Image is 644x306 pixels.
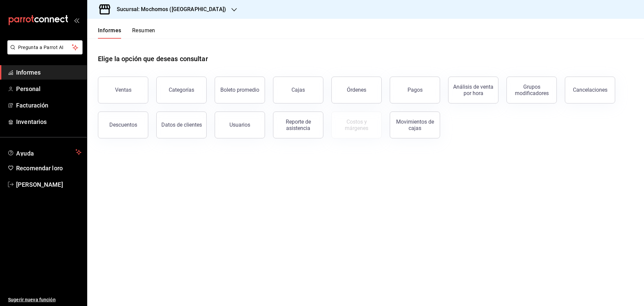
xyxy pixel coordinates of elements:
button: Ventas [98,77,148,103]
a: Pregunta a Parrot AI [5,49,83,56]
font: Facturación [16,102,48,109]
a: Cajas [273,77,323,103]
font: Datos de clientes [161,122,202,128]
button: Cancelaciones [565,77,615,103]
button: Categorías [156,77,207,103]
button: Análisis de venta por hora [448,77,498,103]
button: Descuentos [98,112,148,138]
font: Sugerir nueva función [8,297,56,302]
font: [PERSON_NAME] [16,181,63,188]
font: Boleto promedio [220,87,259,93]
button: Grupos modificadores [506,77,557,103]
font: Movimientos de cajas [396,119,434,131]
font: Informes [98,27,121,34]
font: Categorías [169,87,194,93]
button: Movimientos de cajas [390,112,440,138]
div: pestañas de navegación [98,27,155,39]
font: Recomendar loro [16,165,63,172]
button: Pregunta a Parrot AI [7,40,83,54]
button: Datos de clientes [156,112,207,138]
font: Cajas [291,87,305,93]
button: Órdenes [331,77,382,103]
font: Resumen [132,27,155,34]
font: Análisis de venta por hora [453,84,493,96]
font: Ventas [115,87,131,93]
font: Grupos modificadores [515,84,549,96]
button: abrir_cajón_menú [74,17,79,23]
font: Informes [16,69,41,76]
font: Reporte de asistencia [286,119,311,131]
font: Descuentos [109,122,137,128]
font: Pagos [408,87,423,93]
font: Elige la opción que deseas consultar [98,55,208,63]
font: Usuarios [229,122,250,128]
button: Usuarios [215,112,265,138]
font: Pregunta a Parrot AI [18,45,64,50]
font: Cancelaciones [573,87,607,93]
button: Contrata inventarios para ver este informe [331,112,382,138]
font: Ayuda [16,150,34,157]
button: Boleto promedio [215,77,265,103]
button: Pagos [390,77,440,103]
font: Sucursal: Mochomos ([GEOGRAPHIC_DATA]) [117,6,226,12]
font: Personal [16,85,41,92]
button: Reporte de asistencia [273,112,323,138]
font: Órdenes [347,87,366,93]
font: Costos y márgenes [345,119,368,131]
font: Inventarios [16,118,47,125]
